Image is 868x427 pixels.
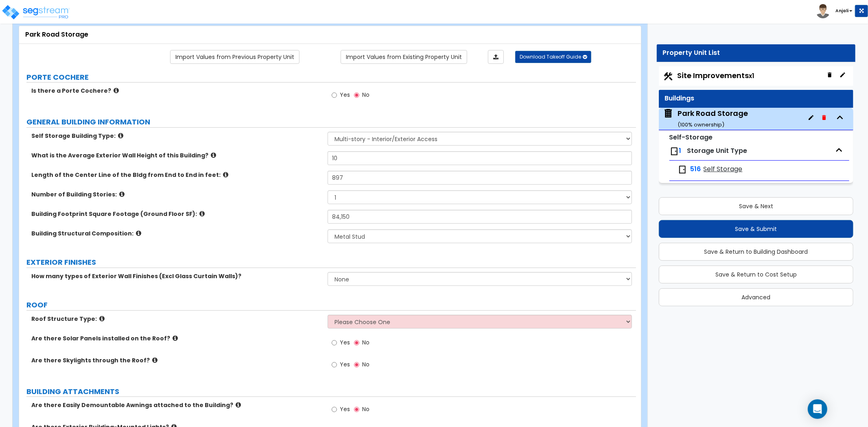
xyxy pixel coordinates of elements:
span: 1 [679,146,682,155]
img: avatar.png [816,4,830,18]
input: Yes [332,360,337,369]
div: Buildings [665,94,847,103]
span: Download Takeoff Guide [520,53,581,60]
i: click for more info! [152,357,157,363]
label: Is there a Porte Cochere? [31,87,321,95]
span: Storage Unit Type [687,146,748,155]
span: Site Improvements [678,70,754,81]
label: Number of Building Stories: [31,190,321,198]
i: click for more info! [118,133,123,139]
button: Save & Return to Cost Setup [659,266,853,283]
label: How many types of Exterior Wall Finishes (Excl Glass Curtain Walls)? [31,272,321,280]
span: Park Road Storage [663,108,748,129]
span: No [362,405,370,413]
button: Advanced [659,288,853,306]
label: Roof Structure Type: [31,315,321,323]
button: Download Takeoff Guide [515,51,591,63]
img: door.png [678,165,687,174]
label: BUILDING ATTACHMENTS [26,386,636,397]
img: logo_pro_r.png [1,4,70,20]
button: Save & Submit [659,220,853,238]
label: EXTERIOR FINISHES [26,257,636,268]
i: click for more info! [211,152,216,158]
span: 516 [691,165,701,174]
img: door.png [669,146,679,156]
i: click for more info! [173,335,178,341]
small: ( 100 % ownership) [678,121,724,129]
a: Import the dynamic attribute values from previous properties. [170,50,300,64]
i: click for more info! [223,172,228,178]
button: Save & Next [659,197,853,215]
small: Self-Storage [669,133,713,142]
i: click for more info! [199,211,205,217]
input: No [354,360,359,369]
label: GENERAL BUILDING INFORMATION [26,117,636,127]
label: Building Footprint Square Footage (Ground Floor SF): [31,210,321,218]
i: click for more info! [236,402,241,408]
a: Import the dynamic attribute values from existing properties. [341,50,467,64]
label: Building Structural Composition: [31,229,321,237]
input: Yes [332,91,337,100]
span: No [362,360,370,368]
span: Yes [340,405,350,413]
div: Park Road Storage [25,30,635,39]
a: Import the dynamic attributes value through Excel sheet [488,50,504,64]
i: click for more info! [99,316,105,322]
input: No [354,91,359,100]
label: Are there Easily Demountable Awnings attached to the Building? [31,401,321,409]
label: ROOF [26,300,636,310]
label: Self Storage Building Type: [31,132,321,140]
button: Save & Return to Building Dashboard [659,243,853,261]
img: building.svg [663,108,673,119]
i: click for more info! [114,87,119,94]
input: Yes [332,338,337,347]
div: Park Road Storage [678,108,748,129]
span: Self Storage [704,165,743,174]
input: Yes [332,405,337,414]
label: Length of the Center Line of the Bldg from End to End in feet: [31,171,321,179]
img: Construction.png [663,71,673,82]
label: Are there Skylights through the Roof? [31,356,321,364]
label: Are there Solar Panels installed on the Roof? [31,334,321,342]
span: No [362,91,370,99]
span: Yes [340,91,350,99]
span: Yes [340,338,350,346]
i: click for more info! [119,191,125,197]
label: PORTE COCHERE [26,72,636,83]
i: click for more info! [136,230,141,236]
input: No [354,338,359,347]
b: Anjali [835,8,848,14]
div: Property Unit List [663,48,849,58]
span: Yes [340,360,350,368]
label: What is the Average Exterior Wall Height of this Building? [31,151,321,159]
div: Open Intercom Messenger [808,399,827,419]
span: No [362,338,370,346]
input: No [354,405,359,414]
small: x1 [749,72,754,80]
